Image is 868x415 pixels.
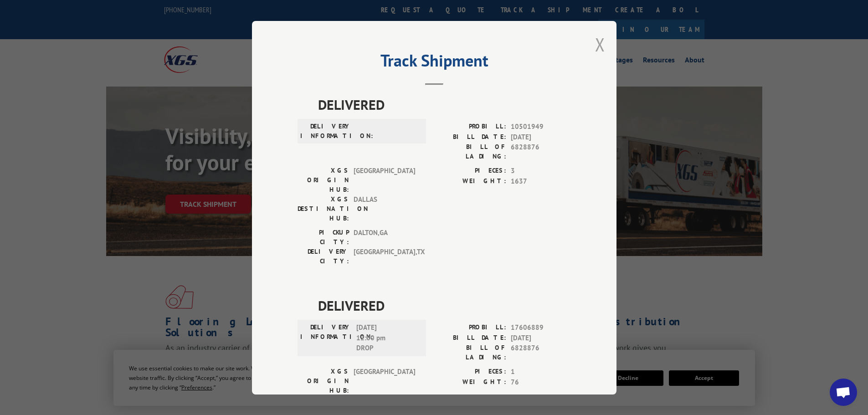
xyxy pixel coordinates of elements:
[511,377,571,387] span: 76
[434,132,506,142] label: BILL DATE:
[434,176,506,186] label: WEIGHT:
[356,323,418,354] span: [DATE] 12:00 pm DROP
[298,195,349,223] label: XGS DESTINATION HUB:
[318,295,571,316] span: DELIVERED
[300,122,352,141] label: DELIVERY INFORMATION:
[354,247,415,266] span: [GEOGRAPHIC_DATA] , TX
[511,122,571,132] span: 10501949
[298,54,571,72] h2: Track Shipment
[300,323,352,354] label: DELIVERY INFORMATION:
[511,333,571,343] span: [DATE]
[595,32,605,56] button: Close modal
[434,343,506,362] label: BILL OF LADING:
[298,228,349,247] label: PICKUP CITY:
[354,367,415,395] span: [GEOGRAPHIC_DATA]
[434,367,506,377] label: PIECES:
[434,166,506,176] label: PIECES:
[434,122,506,132] label: PROBILL:
[511,176,571,186] span: 1637
[434,333,506,343] label: BILL DATE:
[434,377,506,387] label: WEIGHT:
[830,379,857,406] div: Open chat
[511,343,571,362] span: 6828876
[434,323,506,333] label: PROBILL:
[354,228,415,247] span: DALTON , GA
[298,166,349,195] label: XGS ORIGIN HUB:
[511,367,571,377] span: 1
[298,247,349,266] label: DELIVERY CITY:
[511,132,571,142] span: [DATE]
[511,323,571,333] span: 17606889
[434,142,506,161] label: BILL OF LADING:
[354,166,415,195] span: [GEOGRAPHIC_DATA]
[318,94,571,115] span: DELIVERED
[354,195,415,223] span: DALLAS
[298,367,349,395] label: XGS ORIGIN HUB:
[511,166,571,176] span: 3
[511,142,571,161] span: 6828876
